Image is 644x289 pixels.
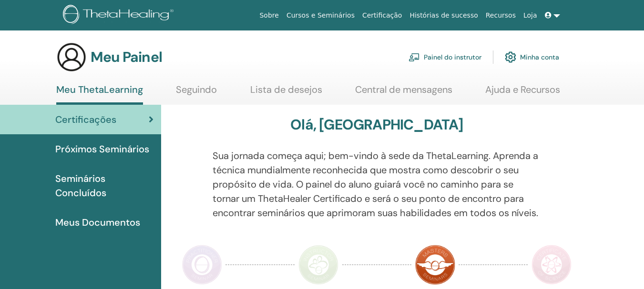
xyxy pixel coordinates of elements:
font: Sua jornada começa aqui; bem-vindo à sede da ThetaLearning. Aprenda a técnica mundialmente reconh... [213,149,538,219]
font: Central de mensagens [355,83,452,96]
font: Olá, [GEOGRAPHIC_DATA] [290,115,463,134]
a: Sobre [256,7,282,24]
font: Minha conta [520,53,559,62]
img: Praticante [182,245,222,285]
img: chalkboard-teacher.svg [409,53,420,61]
a: Central de mensagens [355,84,452,102]
font: Meu ThetaLearning [56,83,143,96]
a: Certificação [358,7,406,24]
img: cog.svg [505,49,516,65]
font: Histórias de sucesso [409,11,478,19]
font: Seguindo [176,83,217,96]
font: Seminários Concluídos [55,172,106,199]
font: Cursos e Seminários [286,11,355,19]
a: Recursos [482,7,520,24]
font: Loja [523,11,537,19]
font: Sobre [259,11,278,19]
font: Meu Painel [91,48,162,66]
font: Recursos [486,11,516,19]
font: Próximos Seminários [55,143,149,155]
img: logo.png [63,5,177,26]
a: Minha conta [505,47,559,68]
img: generic-user-icon.jpg [56,42,87,72]
a: Painel do instrutor [409,47,481,68]
a: Lista de desejos [250,84,322,102]
font: Painel do instrutor [424,53,481,62]
img: Certificado de Ciências [532,245,572,285]
a: Ajuda e Recursos [485,84,560,102]
font: Meus Documentos [55,216,140,229]
font: Lista de desejos [250,83,322,96]
a: Meu ThetaLearning [56,84,143,105]
img: Mestre [415,245,455,285]
a: Seguindo [176,84,217,102]
font: Certificações [55,113,116,126]
a: Loja [520,7,541,24]
img: Instrutor [298,245,338,285]
a: Cursos e Seminários [283,7,358,24]
font: Ajuda e Recursos [485,83,560,96]
font: Certificação [362,11,402,19]
a: Histórias de sucesso [406,7,481,24]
